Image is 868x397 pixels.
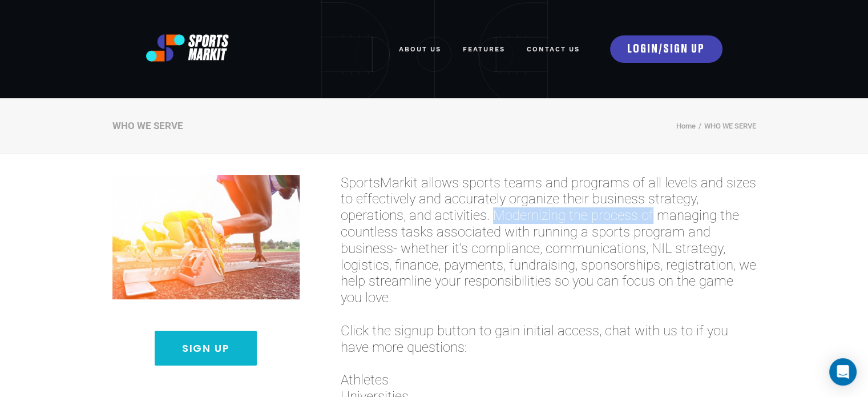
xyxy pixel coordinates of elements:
[610,35,722,63] a: LOGIN/SIGN UP
[676,122,696,130] a: Home
[155,331,257,366] a: Sign Up
[696,120,756,133] li: WHO WE SERVE
[341,175,756,306] span: SportsMarkit allows sports teams and programs of all levels and sizes to effectively and accurate...
[399,37,441,62] a: ABOUT US
[829,358,857,386] div: Open Intercom Messenger
[463,37,505,62] a: FEATURES
[341,323,756,356] span: Click the signup button to gain initial access, chat with us to if you have more questions:
[112,119,183,132] div: WHO WE SERVE
[146,34,229,62] img: logo
[341,372,756,388] span: Athletes
[527,37,580,62] a: Contact Us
